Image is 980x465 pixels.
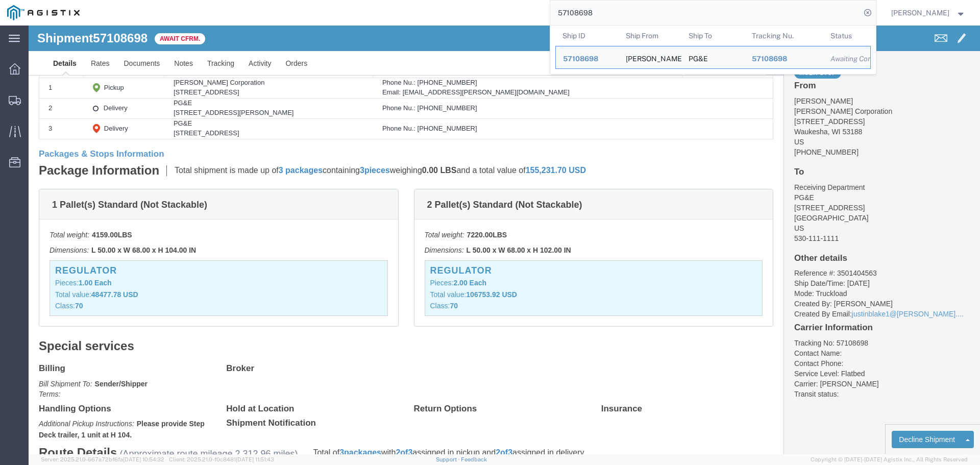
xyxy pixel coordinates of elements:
th: Ship To [681,26,745,46]
span: [DATE] 11:51:43 [236,456,274,462]
span: Copyright © [DATE]-[DATE] Agistix Inc., All Rights Reserved [811,455,968,464]
button: [PERSON_NAME] [891,7,966,19]
th: Tracking Nu. [744,26,823,46]
span: 57108698 [751,55,787,63]
div: 57108698 [751,54,816,64]
span: 57108698 [563,55,598,63]
a: Support [436,456,461,462]
div: Eaton Corporation [625,46,674,68]
div: Awaiting Confirmation [830,54,863,64]
a: Feedback [461,456,487,462]
th: Ship ID [555,26,619,46]
th: Status [823,26,871,46]
img: logo [7,5,80,20]
div: PG&E [689,46,708,68]
span: Dan Whitemore [891,7,949,18]
table: Search Results [555,26,876,74]
div: 57108698 [563,54,611,64]
input: Search for shipment number, reference number [550,1,861,25]
span: Server: 2025.21.0-667a72bf6fa [41,456,164,462]
th: Ship From [618,26,681,46]
iframe: FS Legacy Container [29,26,980,454]
span: [DATE] 10:54:32 [123,456,164,462]
span: Client: 2025.21.0-f0c8481 [169,456,274,462]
